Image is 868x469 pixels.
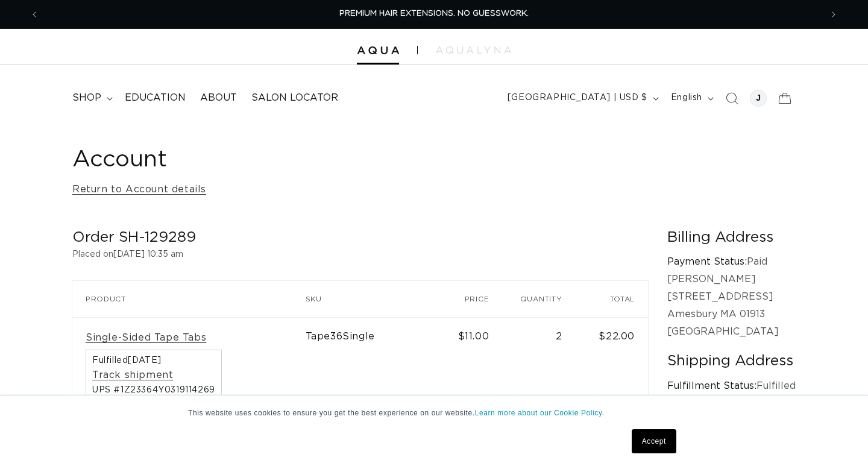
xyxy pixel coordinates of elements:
[188,408,680,418] p: This website uses cookies to ensure you get the best experience on our website.
[667,352,796,371] h2: Shipping Address
[575,281,648,317] th: Total
[92,369,173,382] a: Track shipment
[575,317,648,416] td: $22.00
[500,87,664,110] button: [GEOGRAPHIC_DATA] | USD $
[632,429,676,453] a: Accept
[92,356,215,365] span: Fulfilled
[306,281,435,317] th: SKU
[357,46,399,55] img: Aqua Hair Extensions
[72,92,101,104] span: shop
[458,332,489,341] span: $11.00
[502,281,575,317] th: Quantity
[339,10,529,17] span: PREMIUM HAIR EXTENSIONS. NO GUESSWORK.
[251,92,338,104] span: Salon Locator
[72,181,206,198] a: Return to Account details
[193,84,244,112] a: About
[21,3,48,26] button: Previous announcement
[200,92,237,104] span: About
[72,281,306,317] th: Product
[118,84,193,112] a: Education
[72,228,648,247] h2: Order SH-129289
[92,386,215,394] span: UPS #1Z23364Y0319114269
[435,281,502,317] th: Price
[436,46,511,54] img: aqualyna.com
[667,271,796,340] p: [PERSON_NAME] [STREET_ADDRESS] Amesbury MA 01913 [GEOGRAPHIC_DATA]
[508,92,647,104] span: [GEOGRAPHIC_DATA] | USD $
[72,247,648,262] p: Placed on
[475,409,605,417] a: Learn more about our Cookie Policy.
[667,381,756,391] strong: Fulfillment Status:
[244,84,345,112] a: Salon Locator
[72,145,796,175] h1: Account
[667,377,796,395] p: Fulfilled
[86,332,206,344] a: Single-Sided Tape Tabs
[671,92,702,104] span: English
[667,253,796,271] p: Paid
[719,85,745,112] summary: Search
[306,317,435,416] td: Tape36Single
[113,250,183,259] time: [DATE] 10:35 am
[820,3,847,26] button: Next announcement
[502,317,575,416] td: 2
[128,356,162,365] time: [DATE]
[125,92,186,104] span: Education
[664,87,719,110] button: English
[667,257,747,266] strong: Payment Status:
[667,228,796,247] h2: Billing Address
[65,84,118,112] summary: shop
